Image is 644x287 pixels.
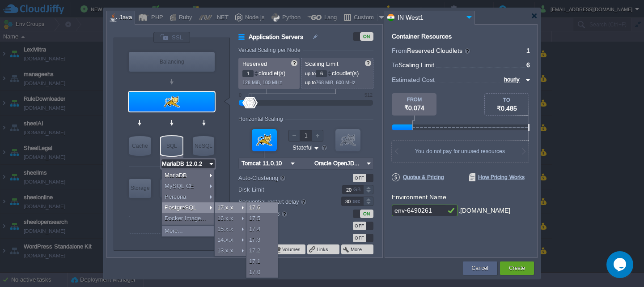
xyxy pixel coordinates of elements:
div: Custom [351,11,377,25]
div: ON [360,32,373,41]
div: 15.x.x [215,224,246,235]
div: .NET [212,11,229,25]
div: TO [485,97,529,103]
span: up to [305,80,316,85]
label: Disk Limit [238,185,329,194]
div: 0 [239,92,241,98]
div: Elastic VPS [161,179,183,198]
span: ₹0.485 [497,105,517,112]
span: 768 MiB, 600 MHz [316,80,356,85]
div: 17.6 [246,202,278,213]
div: VPS [161,179,183,197]
div: Java [117,11,132,25]
div: Python [280,11,301,25]
div: 16.x.x [215,213,246,224]
div: Percona [162,192,214,202]
span: How Pricing Works [469,173,525,181]
div: PHP [148,11,163,25]
button: Volumes [282,246,301,253]
div: Storage [129,179,151,197]
div: Ruby [176,11,192,25]
div: PostgreSQL [162,202,214,213]
div: 17.5 [246,213,278,224]
div: 17.4 [246,224,278,235]
label: Public IPv4 [238,221,329,231]
span: Quotas & Pricing [392,173,444,181]
div: .[DOMAIN_NAME] [458,205,510,217]
span: Estimated Cost [392,75,435,85]
button: More [351,246,363,253]
div: ON [360,210,373,218]
span: From [392,47,407,54]
div: FROM [392,97,436,102]
div: 17.1 [246,256,278,267]
div: 17.3 [246,235,278,245]
div: Storage Containers [129,179,151,198]
label: Public IPv6 [238,233,329,242]
p: cloudlet(s) [305,68,370,77]
div: More... [162,226,214,236]
div: MariaDB [162,170,214,181]
div: OFF [353,234,366,242]
div: OFF [353,222,366,230]
div: Docker Image... [162,213,214,224]
div: Horizontal Scaling [238,116,285,122]
div: 14.x.x [215,235,246,245]
div: 17.0 [246,267,278,278]
span: Reserved Cloudlets [407,47,471,54]
label: Auto-Clustering [238,173,329,183]
div: Create New Layer [129,216,215,234]
div: Node.js [242,11,265,25]
button: Cancel [472,264,488,273]
span: up to [305,71,316,76]
div: Load Balancer [129,52,215,72]
div: Lang [322,11,337,25]
span: 1 [526,47,530,54]
div: GB [353,185,362,194]
div: NoSQL [193,136,214,156]
span: 6 [526,61,530,69]
div: Container Resources [392,33,452,40]
div: sec [352,197,362,206]
span: Scaling Limit [398,61,434,69]
span: Scaling Limit [305,60,339,67]
div: SQL [161,136,182,156]
label: Environment Name [392,193,446,201]
button: Links [317,246,329,253]
div: MySQL CE [162,181,214,192]
button: Create [509,264,525,273]
div: Balancing [129,52,215,72]
div: NoSQL Databases [193,136,214,156]
span: 128 MiB, 100 MHz [242,80,282,85]
p: cloudlet(s) [242,68,297,77]
div: Cache [129,136,151,156]
div: SQL Databases [161,136,182,156]
div: 13.x.x [215,245,246,256]
div: Application Servers [129,92,215,111]
div: 17.x.x [215,202,246,213]
div: 512 [364,92,373,98]
div: 17.2 [246,245,278,256]
label: Access via SLB [238,209,329,218]
span: ₹0.074 [404,104,424,111]
span: To [392,61,398,69]
label: Sequential restart delay [238,197,329,206]
div: OFF [353,174,366,182]
iframe: chat widget [606,251,635,278]
span: Reserved [242,60,267,67]
div: Vertical Scaling per Node [238,47,303,53]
